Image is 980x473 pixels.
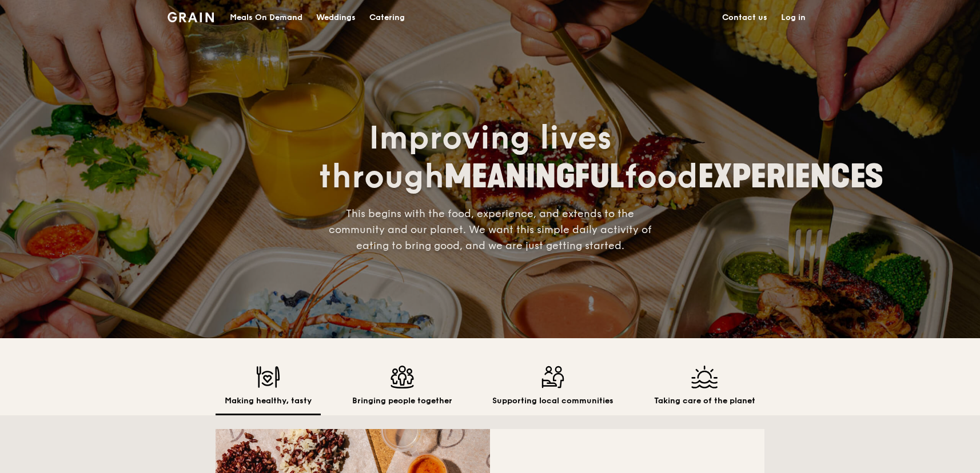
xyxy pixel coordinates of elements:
[168,12,214,22] img: Grain
[352,395,452,407] h2: Bringing people together
[369,1,405,35] div: Catering
[698,158,883,196] span: EXPERIENCES
[318,119,883,197] span: Improving lives through food
[362,1,412,35] a: Catering
[225,366,312,388] img: Making healthy, tasty
[352,366,452,388] img: Bringing people together
[230,1,302,35] div: Meals On Demand
[329,207,652,252] span: This begins with the food, experience, and extends to the community and our planet. We want this ...
[316,1,356,35] div: Weddings
[715,1,774,35] a: Contact us
[492,395,614,407] h2: Supporting local communities
[654,366,755,388] img: Taking care of the planet
[309,1,362,35] a: Weddings
[774,1,812,35] a: Log in
[444,158,624,196] span: MEANINGFUL
[654,395,755,407] h2: Taking care of the planet
[225,395,312,407] h2: Making healthy, tasty
[492,366,614,388] img: Supporting local communities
